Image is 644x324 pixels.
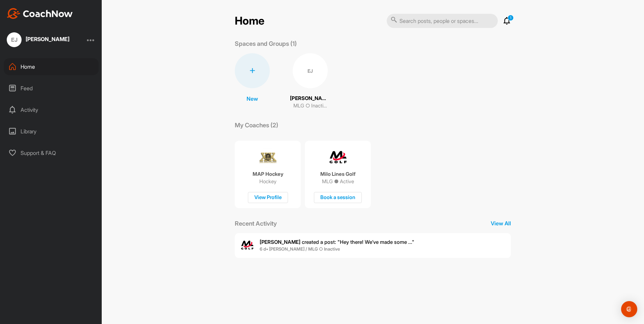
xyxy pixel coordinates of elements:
img: coach avatar [328,148,348,168]
div: Support & FAQ [4,144,99,161]
div: EJ [7,32,22,47]
b: [PERSON_NAME] [260,239,300,245]
p: Milo Lines Golf [320,171,356,177]
b: 6 d • [PERSON_NAME] / MLG ○ Inactive [260,246,340,252]
p: MAP Hockey [253,171,283,177]
p: MLG ○ Inactive [293,102,327,110]
input: Search posts, people or spaces... [387,14,498,28]
div: Open Intercom Messenger [621,301,637,317]
div: Home [4,58,99,75]
p: My Coaches (2) [235,121,278,130]
p: Recent Activity [235,219,277,228]
span: created a post : "Hey there! We’ve made some ..." [260,239,414,245]
h2: Home [235,14,264,28]
div: [PERSON_NAME] [26,36,69,42]
div: Book a session [314,192,362,203]
p: New [247,95,258,103]
div: EJ [293,53,328,88]
p: MLG ● Active [322,178,354,185]
p: 1 [508,15,514,21]
img: CoachNow [7,8,73,19]
p: Hockey [259,178,277,185]
p: Spaces and Groups (1) [235,39,297,48]
p: [PERSON_NAME] [290,95,330,102]
img: coach avatar [258,148,278,168]
div: Feed [4,80,99,97]
div: Activity [4,101,99,118]
div: Library [4,123,99,140]
img: user avatar [240,238,255,253]
p: View All [491,219,511,227]
a: EJ[PERSON_NAME]MLG ○ Inactive [290,53,330,110]
div: View Profile [248,192,288,203]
